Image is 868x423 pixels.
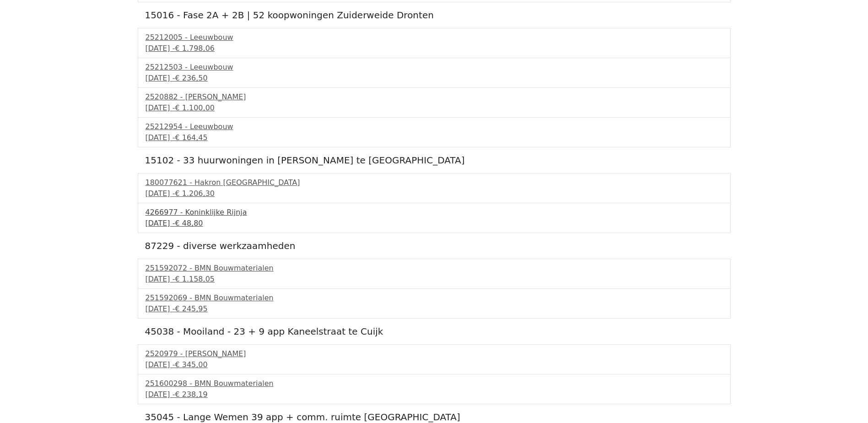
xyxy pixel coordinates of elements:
span: € 1.158,05 [175,275,215,283]
div: 25212954 - Leeuwbouw [146,121,723,132]
div: [DATE] - [146,359,723,370]
span: € 1.798,06 [175,44,215,53]
span: € 1.100,00 [175,103,215,112]
a: 251592072 - BMN Bouwmaterialen[DATE] -€ 1.158,05 [146,263,723,285]
span: € 1.206,30 [175,189,215,198]
div: 25212005 - Leeuwbouw [146,32,723,43]
a: 2520882 - [PERSON_NAME][DATE] -€ 1.100,00 [146,92,723,114]
div: [DATE] - [146,132,723,143]
div: [DATE] - [146,389,723,400]
div: 251592072 - BMN Bouwmaterialen [146,263,723,274]
span: € 245,95 [175,304,207,313]
h5: 35045 - Lange Wemen 39 app + comm. ruimte [GEOGRAPHIC_DATA] [145,412,723,423]
div: 251600298 - BMN Bouwmaterialen [146,378,723,389]
h5: 87229 - diverse werkzaamheden [145,240,723,251]
a: 4266977 - Koninklijke Rijnja[DATE] -€ 48,80 [146,207,723,229]
div: 180077621 - Hakron [GEOGRAPHIC_DATA] [146,177,723,188]
a: 2520979 - [PERSON_NAME][DATE] -€ 345,00 [146,348,723,370]
div: [DATE] - [146,73,723,84]
div: 4266977 - Koninklijke Rijnja [146,207,723,218]
div: 25212503 - Leeuwbouw [146,62,723,73]
div: [DATE] - [146,103,723,114]
h5: 15102 - 33 huurwoningen in [PERSON_NAME] te [GEOGRAPHIC_DATA] [145,155,723,166]
span: € 164,45 [175,133,207,142]
a: 25212005 - Leeuwbouw[DATE] -€ 1.798,06 [146,32,723,54]
span: € 48,80 [175,219,203,228]
div: [DATE] - [146,43,723,54]
a: 180077621 - Hakron [GEOGRAPHIC_DATA][DATE] -€ 1.206,30 [146,177,723,199]
div: 2520882 - [PERSON_NAME] [146,92,723,103]
a: 251600298 - BMN Bouwmaterialen[DATE] -€ 238,19 [146,378,723,400]
div: 2520979 - [PERSON_NAME] [146,348,723,359]
a: 25212954 - Leeuwbouw[DATE] -€ 164,45 [146,121,723,143]
span: € 236,50 [175,74,207,82]
h5: 15016 - Fase 2A + 2B | 52 koopwoningen Zuiderweide Dronten [145,10,723,21]
div: [DATE] - [146,304,723,315]
span: € 345,00 [175,360,207,369]
div: [DATE] - [146,218,723,229]
div: [DATE] - [146,188,723,199]
a: 25212503 - Leeuwbouw[DATE] -€ 236,50 [146,62,723,84]
a: 251592069 - BMN Bouwmaterialen[DATE] -€ 245,95 [146,293,723,315]
h5: 45038 - Mooiland - 23 + 9 app Kaneelstraat te Cuijk [145,326,723,337]
span: € 238,19 [175,390,207,399]
div: 251592069 - BMN Bouwmaterialen [146,293,723,304]
div: [DATE] - [146,274,723,285]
